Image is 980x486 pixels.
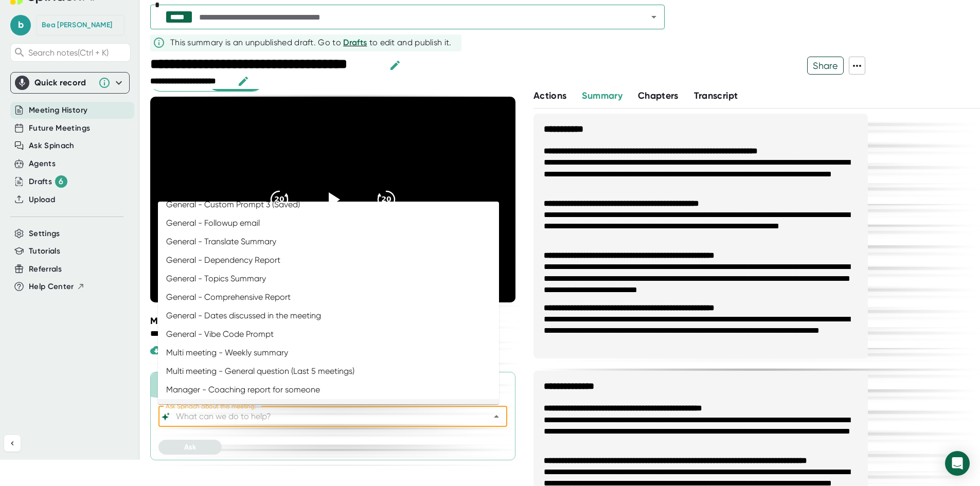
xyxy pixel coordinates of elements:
[15,73,125,93] div: Quick record
[582,89,622,103] button: Summary
[647,10,661,24] button: Open
[150,344,230,356] div: Download Video
[29,140,75,152] button: Ask Spinach
[945,451,970,476] div: Open Intercom Messenger
[29,122,90,134] button: Future Meetings
[158,381,499,399] li: Manager - Coaching report for someone
[29,175,67,188] button: Drafts 6
[694,90,738,101] span: Transcript
[489,409,504,424] button: Close
[158,251,499,269] li: General - Dependency Report
[29,281,85,293] button: Help Center
[158,362,499,381] li: Multi meeting - General question (Last 5 meetings)
[174,409,474,424] input: What can we do to help?
[694,89,738,103] button: Transcript
[29,158,56,170] button: Agents
[42,21,112,30] div: Bea van den Heuvel
[533,89,566,103] button: Actions
[158,269,499,288] li: General - Topics Summary
[29,281,74,293] span: Help Center
[343,37,367,49] button: Drafts
[533,90,566,101] span: Actions
[55,175,67,188] div: 6
[343,38,367,47] span: Drafts
[158,325,499,344] li: General - Vibe Code Prompt
[582,90,622,101] span: Summary
[184,443,196,452] span: Ask
[29,245,60,257] button: Tutorials
[29,228,60,240] button: Settings
[158,307,499,325] li: General - Dates discussed in the meeting
[29,104,87,116] button: Meeting History
[158,399,499,418] li: Manager - Coaching report for the team
[29,263,62,275] button: Referrals
[4,435,21,452] button: Collapse sidebar
[638,90,679,101] span: Chapters
[158,344,499,362] li: Multi meeting - Weekly summary
[638,89,679,103] button: Chapters
[158,288,499,307] li: General - Comprehensive Report
[807,57,844,75] button: Share
[158,440,222,455] button: Ask
[34,78,93,88] div: Quick record
[28,48,128,58] span: Search notes (Ctrl + K)
[10,15,31,35] span: b
[158,232,499,251] li: General - Translate Summary
[158,214,499,232] li: General - Followup email
[29,194,55,206] button: Upload
[29,175,67,188] div: Drafts
[158,195,499,214] li: General - Custom Prompt 3 (Saved)
[150,315,521,327] div: Meeting Attendees
[170,37,452,49] div: This summary is an unpublished draft. Go to to edit and publish it.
